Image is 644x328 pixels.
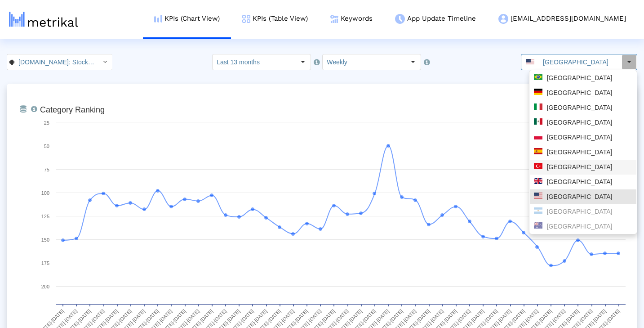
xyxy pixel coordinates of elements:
[534,178,632,186] div: [GEOGRAPHIC_DATA]
[41,284,49,289] text: 200
[41,237,49,243] text: 150
[97,54,112,70] div: Select
[44,120,49,126] text: 25
[405,54,421,70] div: Select
[534,74,632,82] div: [GEOGRAPHIC_DATA]
[9,12,78,27] img: metrical-logo-light.png
[40,105,105,114] tspan: Category Ranking
[330,15,338,23] img: keywords.png
[41,214,49,219] text: 125
[295,54,311,70] div: Select
[44,167,49,172] text: 75
[534,163,632,171] div: [GEOGRAPHIC_DATA]
[534,89,632,97] div: [GEOGRAPHIC_DATA]
[498,14,508,24] img: my-account-menu-icon.png
[534,148,632,157] div: [GEOGRAPHIC_DATA]
[41,190,49,196] text: 100
[534,103,632,112] div: [GEOGRAPHIC_DATA]
[534,133,632,142] div: [GEOGRAPHIC_DATA]
[534,118,632,127] div: [GEOGRAPHIC_DATA]
[534,193,632,201] div: [GEOGRAPHIC_DATA]
[154,15,162,22] img: kpi-chart-menu-icon.png
[622,54,637,70] div: Select
[242,15,250,23] img: kpi-table-menu-icon.png
[41,261,49,266] text: 175
[534,222,632,231] div: [GEOGRAPHIC_DATA]
[44,144,49,149] text: 50
[395,14,405,24] img: app-update-menu-icon.png
[534,207,632,216] div: [GEOGRAPHIC_DATA]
